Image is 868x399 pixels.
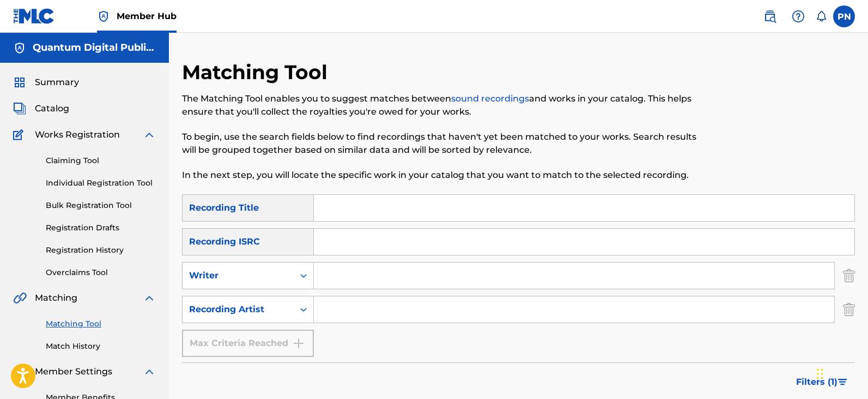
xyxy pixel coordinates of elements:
[759,5,781,27] a: Public Search
[13,365,26,378] img: Member Settings
[143,365,156,378] img: expand
[13,102,26,115] img: Catalog
[46,245,156,256] a: Registration History
[814,347,868,399] iframe: Chat Widget
[46,267,156,278] a: Overclaims Tool
[182,60,333,85] h2: Matching Tool
[13,128,27,141] img: Works Registration
[792,10,805,23] img: help
[46,318,156,330] a: Matching Tool
[816,11,827,22] div: Notifications
[35,128,120,141] span: Works Registration
[182,169,700,182] p: In the next step, you will locate the specific work in your catalog that you want to match to the...
[833,5,855,27] div: User Menu
[182,130,700,157] p: To begin, use the search fields below to find recordings that haven't yet been matched to your wo...
[787,5,809,27] div: Help
[817,358,823,390] div: Drag
[46,177,156,189] a: Individual Registration Tool
[837,248,868,336] iframe: Resource Center
[451,93,529,104] a: sound recordings
[13,41,26,55] img: Accounts
[35,365,112,378] span: Member Settings
[46,200,156,211] a: Bulk Registration Tool
[790,368,855,396] button: Filters (1)
[46,222,156,234] a: Registration Drafts
[143,128,156,141] img: expand
[13,102,69,115] a: CatalogCatalog
[796,376,837,389] span: Filters ( 1 )
[35,291,77,305] span: Matching
[46,341,156,352] a: Match History
[143,291,156,305] img: expand
[13,76,26,89] img: Summary
[189,303,287,316] div: Recording Artist
[97,10,110,23] img: Top Rightsholder
[117,10,177,22] span: Member Hub
[13,76,79,89] a: SummarySummary
[13,291,27,305] img: Matching
[35,102,69,115] span: Catalog
[33,41,156,54] h5: Quantum Digital Publishing
[13,8,55,24] img: MLC Logo
[763,10,776,23] img: search
[189,269,287,282] div: Writer
[182,92,700,118] p: The Matching Tool enables you to suggest matches between and works in your catalog. This helps en...
[35,76,79,89] span: Summary
[46,155,156,166] a: Claiming Tool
